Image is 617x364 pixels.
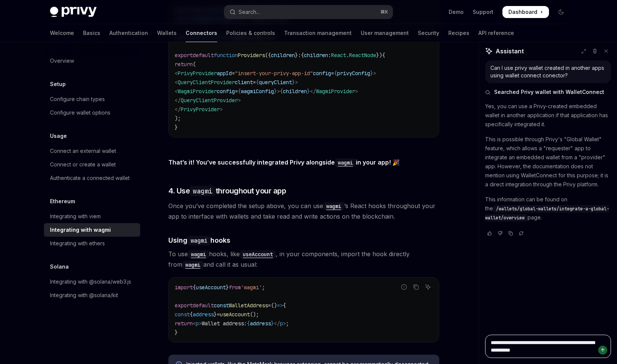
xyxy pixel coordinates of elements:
span: } [307,88,310,95]
div: Integrating with ethers [50,239,105,248]
p: This is possible through Privy's "Global Wallet" feature, which allows a "requester" app to integ... [485,135,611,189]
span: /wallets/global-wallets/integrate-a-global-wallet/overview [485,206,609,221]
span: config [217,88,235,95]
span: client [235,79,253,86]
span: </ [175,106,181,113]
span: wagmiConfig [241,88,274,95]
span: > [373,70,376,77]
span: { [238,88,241,95]
strong: That’s it! You’ve successfully integrated Privy alongside in your app! 🎉 [168,159,400,166]
span: Searched Privy wallet with WalletConnect [494,88,604,96]
span: { [256,79,259,86]
div: Configure wallet options [50,108,110,117]
span: React [331,52,346,59]
a: Configure chain types [44,92,140,106]
a: Configure wallet options [44,106,140,119]
code: wagmi [335,159,356,167]
span: QueryClientProvider [181,97,238,104]
code: useAccount [240,250,276,258]
span: const [214,302,229,309]
a: Policies & controls [226,24,275,42]
button: Open search [224,5,393,19]
p: This information can be found on the page. [485,195,611,222]
span: > [295,79,298,86]
span: ⌘ K [380,9,388,15]
span: ReactNode [349,52,376,59]
span: ( [193,61,196,68]
a: User management [361,24,409,42]
a: wagmi [182,261,203,268]
span: children [271,52,295,59]
span: } [214,311,217,318]
span: QueryClientProvider [178,79,235,86]
button: Vote that response was good [485,230,494,237]
span: { [334,70,337,77]
span: () [271,302,277,309]
span: (); [250,311,259,318]
span: Once you’ve completed the setup above, you can use ’s React hooks throughout your app to interfac... [168,201,439,222]
span: = [217,311,220,318]
a: Integrating with wagmi [44,223,140,237]
span: => [277,302,283,309]
span: ; [286,320,289,327]
code: wagmi [188,250,209,258]
span: export [175,52,193,59]
a: Demo [449,8,464,16]
span: = [268,302,271,309]
span: : [328,52,331,59]
div: Configure chain types [50,95,105,104]
span: ); [175,115,181,122]
span: Dashboard [508,8,537,16]
div: Integrating with @solana/kit [50,291,118,300]
span: > [355,88,358,95]
span: config [313,70,331,77]
h5: Usage [50,131,67,140]
span: > [238,97,241,104]
a: Security [418,24,439,42]
span: < [175,79,178,86]
h5: Solana [50,262,69,271]
span: children [304,52,328,59]
button: Vote that response was not good [496,230,505,237]
span: children [283,88,307,95]
span: default [193,52,214,59]
textarea: Ask a question... [485,335,611,358]
span: privyConfig [337,70,370,77]
div: Integrating with wagmi [50,225,111,234]
a: Connect or create a wallet [44,158,140,171]
span: ({ [265,52,271,59]
a: Authentication [109,24,148,42]
p: Yes, you can use a Privy-created embedded wallet in another application if that application has s... [485,102,611,129]
span: = [235,88,238,95]
a: Connectors [186,24,217,42]
a: Connect an external wallet [44,144,140,158]
span: p [280,320,283,327]
span: . [346,52,349,59]
span: queryClient [259,79,292,86]
a: API reference [478,24,514,42]
a: Wallets [157,24,177,42]
a: Integrating with ethers [44,237,140,250]
span: </ [310,88,316,95]
span: WagmiProvider [316,88,355,95]
span: } [271,320,274,327]
span: { [301,52,304,59]
a: useAccount [240,250,276,258]
a: Basics [83,24,100,42]
a: wagmi [188,250,209,258]
button: Searched Privy wallet with WalletConnect [485,88,611,96]
a: Integrating with viem [44,210,140,223]
button: Report incorrect code [399,282,409,292]
span: { [190,311,193,318]
div: Connect an external wallet [50,147,116,156]
span: { [193,284,196,291]
div: Search... [239,8,260,17]
span: } [226,284,229,291]
span: WagmiProvider [178,88,217,95]
code: wagmi [190,186,216,196]
span: ; [262,284,265,291]
span: useAccount [220,311,250,318]
span: Using hooks [168,235,230,245]
a: Authenticate a connected wallet [44,171,140,185]
span: p [196,320,199,327]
